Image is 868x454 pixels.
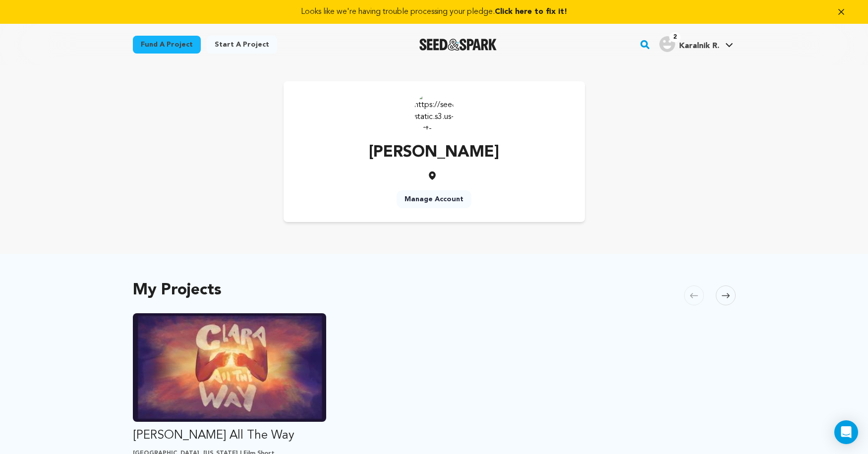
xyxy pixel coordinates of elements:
a: Manage Account [397,190,471,208]
a: Karalnik R.'s Profile [657,34,735,52]
div: Karalnik R.'s Profile [659,36,719,52]
a: Looks like we're having trouble processing your pledge.Click here to fix it! [12,6,856,18]
p: [PERSON_NAME] [369,141,499,165]
h2: My Projects [133,284,222,297]
span: 2 [669,32,681,42]
span: Karalnik R.'s Profile [657,34,735,55]
div: Open Intercom Messenger [834,420,858,444]
a: Seed&Spark Homepage [419,39,497,51]
p: [PERSON_NAME] All The Way [133,428,327,444]
a: Start a project [207,36,277,54]
img: Seed&Spark Logo Dark Mode [419,39,497,51]
a: Fund a project [133,36,201,54]
span: Karalnik R. [679,42,719,50]
img: user.png [659,36,675,52]
span: Click here to fix it! [495,8,567,16]
img: https://seedandspark-static.s3.us-east-2.amazonaws.com/images/User/002/161/483/medium/ACg8ocIqC4f... [414,91,454,131]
